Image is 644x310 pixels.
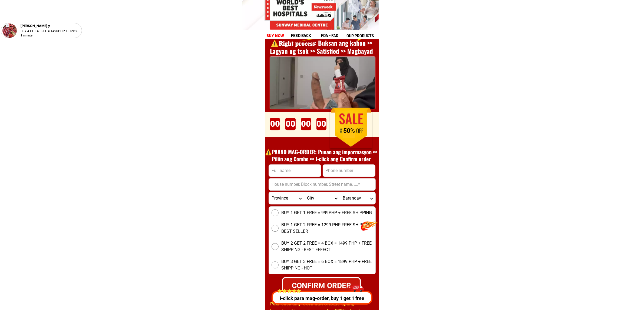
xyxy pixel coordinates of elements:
[266,33,284,39] h1: buy now
[281,222,375,235] span: BUY 1 GET 2 FREE = 1299 PHP FREE SHIPPING - BEST SELLER
[284,109,369,132] h1: ORDER DITO
[340,192,375,204] select: Select commune
[304,192,340,204] select: Select district
[269,164,321,177] input: Input full_name
[263,39,381,55] h1: ⚠️️𝐑𝐢𝐠𝐡𝐭 𝐩𝐫𝐨𝐜𝐞𝐬𝐬: Buksan ang kahon >> Lagyan ng tsek >> Satisfied >> Magbayad
[291,32,320,39] h1: feed back
[283,280,360,291] div: CONFIRM ORDER
[272,243,279,250] input: BUY 2 GET 2 FREE = 4 BOX = 1499 PHP + FREE SHIPPING - BEST EFFECT
[270,295,374,302] p: I-click para mag-order, buy 1 get 1 free
[281,210,372,216] span: BUY 1 GET 1 FREE = 999PHP + FREE SHIPPING
[323,164,375,177] input: Input phone_number
[281,258,375,271] span: BUY 3 GET 3 FREE = 6 BOX = 1899 PHP + FREE SHIPPING - HOT
[321,32,351,39] h1: fda - FAQ
[262,148,380,162] h1: ⚠️️PAANO MAG-ORDER: Punan ang impormasyon >> Piliin ang Combo >> I-click ang Confirm order
[272,209,279,216] input: BUY 1 GET 1 FREE = 999PHP + FREE SHIPPING
[269,178,375,190] input: Input address
[272,261,279,268] input: BUY 3 GET 3 FREE = 6 BOX = 1899 PHP + FREE SHIPPING - HOT
[269,192,304,204] select: Select province
[281,240,375,253] span: BUY 2 GET 2 FREE = 4 BOX = 1499 PHP + FREE SHIPPING - BEST EFFECT
[346,33,378,39] h1: our products
[336,127,363,135] h1: 50%
[272,225,279,232] input: BUY 1 GET 2 FREE = 1299 PHP FREE SHIPPING - BEST SELLER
